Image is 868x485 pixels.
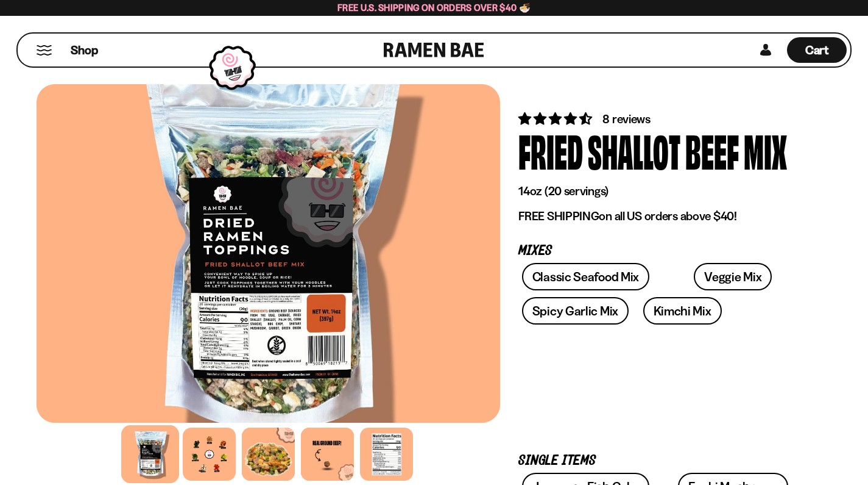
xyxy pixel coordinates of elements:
a: Veggie Mix [694,263,772,290]
a: Classic Seafood Mix [522,263,649,290]
div: Shallot [588,128,680,173]
strong: FREE SHIPPING [518,209,599,223]
span: Cart [805,43,829,57]
a: Shop [71,37,98,63]
p: 14oz (20 servings) [518,184,813,199]
div: Beef [685,128,739,173]
a: Cart [787,34,847,66]
span: Shop [71,42,98,59]
button: Mobile Menu Trigger [36,45,52,56]
div: Fried [518,128,583,173]
p: Single Items [518,455,813,467]
p: on all US orders above $40! [518,209,813,224]
span: 8 reviews [602,112,650,126]
span: 4.62 stars [518,111,595,126]
span: Free U.S. Shipping on Orders over $40 🍜 [337,2,531,13]
div: Mix [744,128,787,173]
a: Kimchi Mix [643,297,722,325]
p: Mixes [518,245,813,257]
a: Spicy Garlic Mix [522,297,629,325]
